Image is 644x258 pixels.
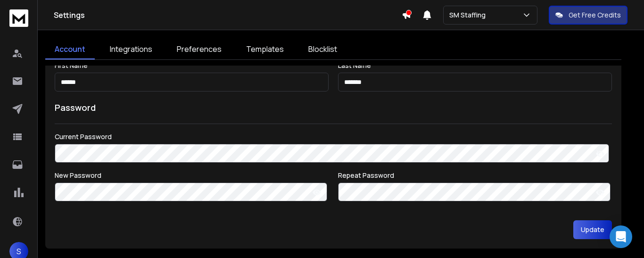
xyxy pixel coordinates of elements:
h1: Settings [54,9,402,21]
h1: Password [55,101,96,114]
a: Templates [237,40,293,59]
label: First Name [55,62,329,69]
p: Get Free Credits [569,10,621,20]
a: Preferences [167,40,231,59]
label: Repeat Password [338,172,612,179]
p: SM Staffing [449,10,489,20]
a: Blocklist [299,40,347,59]
label: New Password [55,172,329,179]
img: logo [9,9,28,27]
button: Update [573,220,612,239]
label: Last Name [338,62,612,69]
button: Get Free Credits [549,6,627,25]
label: Current Password [55,133,612,140]
div: Open Intercom Messenger [610,225,632,248]
a: Integrations [100,40,162,59]
a: Account [45,40,95,59]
